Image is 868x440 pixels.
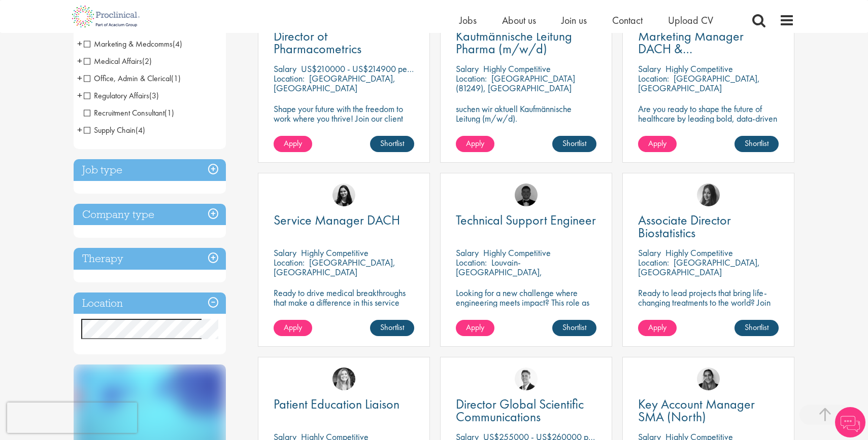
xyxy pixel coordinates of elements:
h3: Location [74,292,226,314]
span: + [77,36,82,51]
span: Supply Chain [84,125,136,135]
a: About us [502,14,536,27]
p: [GEOGRAPHIC_DATA], [GEOGRAPHIC_DATA] [274,256,395,278]
a: Apply [274,136,312,152]
span: Marketing Manager DACH & [GEOGRAPHIC_DATA] [638,27,760,70]
span: Location: [638,256,669,268]
p: Are you ready to shape the future of healthcare by leading bold, data-driven marketing strategies... [638,104,779,142]
a: Director of Pharmacometrics [274,30,414,55]
span: (3) [149,90,159,101]
a: Jobs [459,14,477,27]
span: Salary [456,63,479,75]
span: (4) [173,39,182,49]
span: Salary [274,247,296,259]
a: Apply [274,320,312,336]
p: Ready to drive medical breakthroughs that make a difference in this service manager position? [274,288,414,317]
p: Highly Competitive [301,247,369,259]
span: Salary [638,63,661,75]
span: Location: [638,72,669,84]
span: Recruitment Consultant [84,107,174,118]
a: Contact [612,14,643,27]
span: + [77,53,82,68]
a: Join us [561,14,587,27]
span: Key Account Manager SMA (North) [638,395,755,425]
a: Upload CV [668,14,713,27]
span: Salary [274,63,296,75]
p: Ready to lead projects that bring life-changing treatments to the world? Join our client at the f... [638,288,779,336]
iframe: reCAPTCHA [7,402,137,433]
span: Apply [648,138,666,149]
a: Marketing Manager DACH & [GEOGRAPHIC_DATA] [638,30,779,55]
p: Louvain-[GEOGRAPHIC_DATA], [GEOGRAPHIC_DATA] [456,256,542,287]
span: Patient Education Liaison [274,395,399,413]
h3: Job type [74,159,226,181]
span: Salary [638,247,661,259]
span: Associate Director Biostatistics [638,211,731,241]
a: Service Manager DACH [274,214,414,227]
span: Regulatory Affairs [84,90,159,101]
span: Technical Support Engineer [456,211,596,229]
p: Highly Competitive [483,247,551,259]
a: Patient Education Liaison [274,398,414,411]
p: US$210000 - US$214900 per annum [301,63,435,75]
a: Shortlist [552,136,596,152]
span: (1) [171,73,181,84]
span: + [77,122,82,137]
p: Highly Competitive [665,63,733,75]
a: Associate Director Biostatistics [638,214,779,239]
span: Apply [284,322,302,333]
span: (2) [142,56,152,66]
a: Kaufmännische Leitung Pharma (m/w/d) [456,30,596,55]
p: Highly Competitive [483,63,551,75]
span: Regulatory Affairs [84,90,149,101]
span: Medical Affairs [84,56,142,66]
span: Office, Admin & Clerical [84,73,171,84]
span: (4) [136,125,145,135]
span: Apply [466,322,484,333]
span: Location: [456,72,487,84]
a: Technical Support Engineer [456,214,596,227]
a: Shortlist [735,136,779,152]
h3: Company type [74,204,226,226]
p: Highly Competitive [665,247,733,259]
span: Apply [284,138,302,149]
a: Director Global Scientific Communications [456,398,596,423]
a: Apply [456,320,494,336]
img: Manon Fuller [332,368,355,390]
a: Shortlist [370,320,414,336]
a: Shortlist [370,136,414,152]
img: George Watson [515,368,538,390]
span: + [77,70,82,86]
a: Apply [638,136,677,152]
img: Tom Stables [515,184,538,206]
span: Marketing & Medcomms [84,39,182,49]
span: Kaufmännische Leitung Pharma (m/w/d) [456,27,572,57]
a: Heidi Hennigan [697,184,720,206]
span: Director of Pharmacometrics [274,27,361,57]
a: Indre Stankeviciute [332,184,355,206]
h3: Therapy [74,248,226,270]
span: Location: [456,256,487,268]
span: Location: [274,256,305,268]
p: Shape your future with the freedom to work where you thrive! Join our client with this Director p... [274,104,414,142]
span: Medical Affairs [84,56,152,66]
p: [GEOGRAPHIC_DATA], [GEOGRAPHIC_DATA] [638,256,760,278]
img: Anjali Parbhu [697,368,720,390]
span: + [77,88,82,103]
p: [GEOGRAPHIC_DATA], [GEOGRAPHIC_DATA] [274,72,395,94]
span: Office, Admin & Clerical [84,73,181,84]
p: suchen wir aktuell Kaufmännische Leitung (m/w/d). [456,104,596,123]
span: Apply [466,138,484,149]
span: Recruitment Consultant [84,107,164,118]
p: [GEOGRAPHIC_DATA], [GEOGRAPHIC_DATA] [638,72,760,94]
